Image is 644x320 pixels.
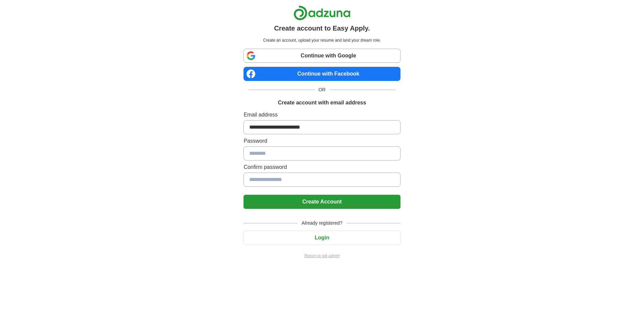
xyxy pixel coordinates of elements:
span: OR [315,86,330,93]
button: Create Account [244,195,400,209]
p: Create an account, upload your resume and land your dream role. [245,37,399,43]
h1: Create account with email address [278,99,366,107]
a: Continue with Google [244,49,400,63]
span: Already registered? [298,220,346,227]
a: Login [244,235,400,240]
a: Continue with Facebook [244,67,400,81]
label: Confirm password [244,163,400,171]
img: Adzuna logo [293,5,351,20]
button: Login [244,231,400,245]
label: Email address [244,111,400,119]
h1: Create account to Easy Apply. [274,23,370,33]
a: Return to job advert [244,253,400,259]
label: Password [244,137,400,145]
